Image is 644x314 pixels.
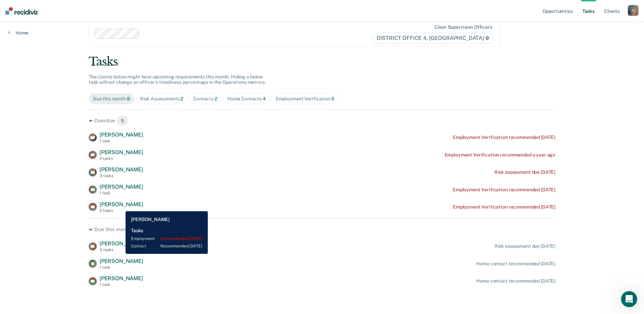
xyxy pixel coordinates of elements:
span: [PERSON_NAME] [99,149,143,155]
img: Recidiviz [5,7,38,15]
div: 1 task [99,139,143,143]
span: 2 [180,96,183,101]
div: Overdue 5 [89,115,555,126]
div: Employment Verification recommended a year ago [445,152,556,158]
span: [PERSON_NAME] [99,258,143,264]
div: Due this month 3 [89,224,555,235]
button: FJ [628,5,639,16]
div: 3 tasks [99,247,143,252]
div: Contacts [193,96,217,102]
div: Home Contacts [227,96,266,102]
span: 5 [116,115,128,126]
div: Home contact recommended [DATE] [476,261,555,267]
div: Employment Verification [276,96,335,102]
div: Clear supervision officers [435,24,492,30]
div: Risk assessment due [DATE] [494,169,555,175]
span: 5 [331,96,334,101]
span: [PERSON_NAME] [99,184,143,190]
span: 8 [127,96,130,101]
span: [PERSON_NAME] [99,275,143,282]
div: 3 tasks [99,173,143,178]
div: Due this month [93,96,130,102]
span: [PERSON_NAME] [99,240,143,247]
span: DISTRICT OFFICE 4, [GEOGRAPHIC_DATA] [372,33,494,44]
span: The clients below might have upcoming requirements this month. Hiding a below task will not chang... [89,74,266,85]
iframe: Intercom live chat [621,291,637,307]
div: 1 task [99,265,143,270]
div: Tasks [89,55,555,69]
div: Employment Verification recommended [DATE] [453,187,555,193]
span: 4 [263,96,266,101]
div: 1 task [99,191,143,195]
div: Employment Verification recommended [DATE] [453,135,555,140]
div: 1 task [99,282,143,287]
div: Home contact recommended [DATE] [476,278,555,284]
a: Home [8,30,28,36]
div: 2 tasks [99,156,143,161]
span: [PERSON_NAME] [99,131,143,138]
div: F J [628,5,639,16]
div: Employment Verification recommended [DATE] [453,204,555,210]
span: 3 [133,224,145,235]
span: 2 [215,96,217,101]
div: Risk Assessments [140,96,183,102]
span: [PERSON_NAME] [99,166,143,173]
div: Risk assessment due [DATE] [494,243,555,249]
span: [PERSON_NAME] [99,201,143,208]
div: 2 tasks [99,208,143,213]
